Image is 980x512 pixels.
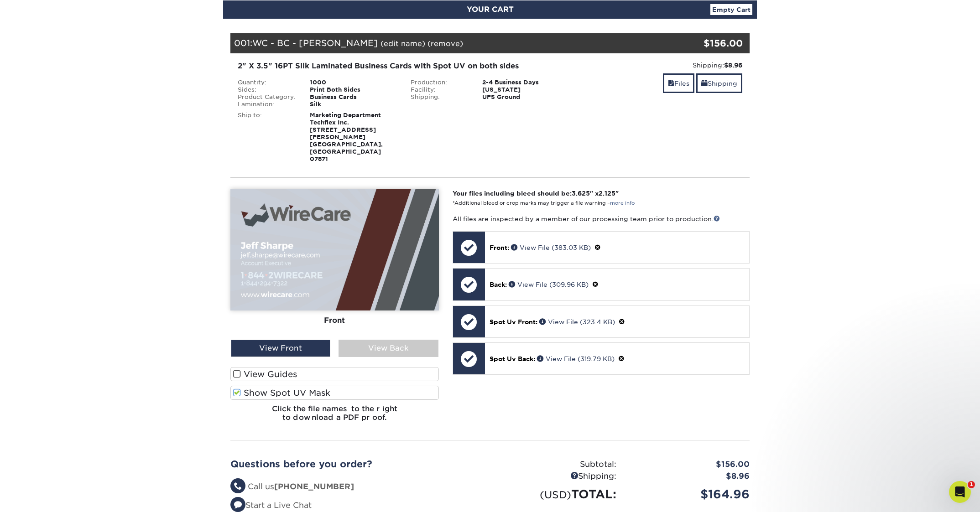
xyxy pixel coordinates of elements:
[303,86,404,93] div: Print Both Sides
[710,4,752,15] a: Empty Cart
[599,190,615,197] span: 2.125
[467,5,514,14] span: YOUR CART
[949,481,971,503] iframe: Intercom live chat
[230,386,439,400] label: Show Spot UV Mask
[453,214,750,223] p: All files are inspected by a member of our processing team prior to production.
[427,39,463,48] a: (remove)
[572,190,590,197] span: 3.625
[537,355,615,362] a: View File (319.79 KB)
[539,318,615,326] a: View File (323.4 KB)
[310,112,383,162] strong: Marketing Department Techflex Inc. [STREET_ADDRESS][PERSON_NAME] [GEOGRAPHIC_DATA], [GEOGRAPHIC_D...
[404,79,476,86] div: Production:
[231,93,303,101] div: Product Category:
[490,471,623,482] div: Shipping:
[623,471,756,482] div: $8.96
[303,101,404,108] div: Silk
[583,61,742,70] div: Shipping:
[231,86,303,93] div: Sides:
[490,244,509,251] span: Front:
[475,93,576,101] div: UPS Ground
[490,486,623,503] div: TOTAL:
[230,404,439,429] h6: Click the file names to the right to download a PDF proof.
[230,459,483,470] h2: Questions before you order?
[230,310,439,331] div: Front
[968,481,975,488] span: 1
[231,79,303,86] div: Quantity:
[511,244,591,251] a: View File (383.03 KB)
[252,38,378,48] span: WC - BC - [PERSON_NAME]
[230,501,312,510] a: Start a Live Chat
[231,112,303,163] div: Ship to:
[453,190,619,197] strong: Your files including bleed should be: " x "
[668,80,674,87] span: files
[230,481,483,493] li: Call us
[303,79,404,86] div: 1000
[381,39,425,48] a: (edit name)
[490,459,623,471] div: Subtotal:
[404,93,476,101] div: Shipping:
[274,482,354,491] strong: [PHONE_NUMBER]
[663,36,743,50] div: $156.00
[490,355,535,362] span: Spot Uv Back:
[540,489,571,501] small: (USD)
[663,73,694,93] a: Files
[490,281,507,288] span: Back:
[623,459,756,471] div: $156.00
[238,61,569,72] div: 2" X 3.5" 16PT Silk Laminated Business Cards with Spot UV on both sides
[623,486,756,503] div: $164.96
[701,80,708,87] span: shipping
[339,340,438,357] div: View Back
[231,340,330,357] div: View Front
[404,86,476,93] div: Facility:
[509,281,589,288] a: View File (309.96 KB)
[724,62,742,69] strong: $8.96
[453,200,635,206] small: *Additional bleed or crop marks may trigger a file warning –
[475,86,576,93] div: [US_STATE]
[475,79,576,86] div: 2-4 Business Days
[230,33,663,53] div: 001:
[610,200,635,206] a: more info
[696,73,742,93] a: Shipping
[230,367,439,381] label: View Guides
[490,318,537,326] span: Spot Uv Front:
[231,101,303,108] div: Lamination:
[303,93,404,101] div: Business Cards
